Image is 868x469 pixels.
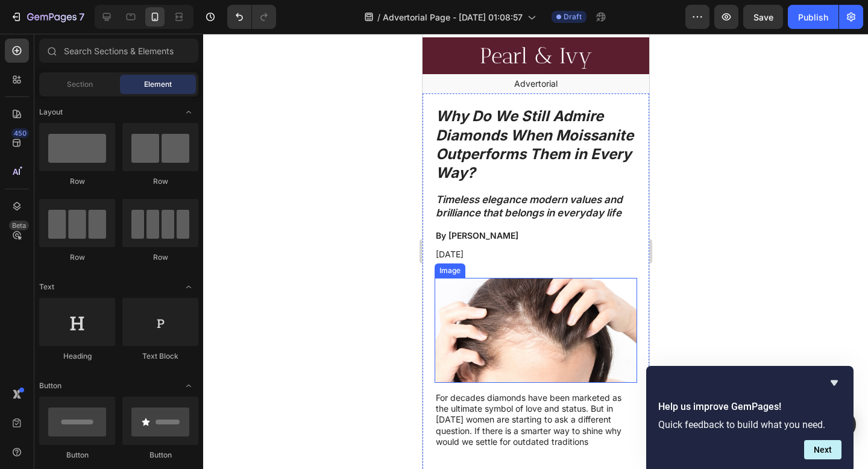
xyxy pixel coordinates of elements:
[743,5,783,29] button: Save
[39,176,115,187] div: Row
[788,5,838,29] button: Publish
[122,351,198,362] div: Text Block
[11,128,29,138] div: 450
[5,5,90,29] button: 7
[39,380,61,391] span: Button
[39,252,115,263] div: Row
[179,376,198,395] span: Toggle open
[179,277,198,297] span: Toggle open
[423,34,649,469] iframe: Design area
[39,39,198,63] input: Search Sections & Elements
[658,419,841,430] p: Quick feedback to build what you need.
[564,11,582,22] span: Draft
[798,11,828,24] div: Publish
[13,433,190,464] strong: That question is where Pearl & [PERSON_NAME] began.
[122,252,198,263] div: Row
[658,376,841,459] div: Help us improve GemPages!
[67,79,93,90] span: Section
[39,282,54,292] span: Text
[9,221,29,230] div: Beta
[227,5,276,29] div: Undo/Redo
[122,176,198,187] div: Row
[377,11,380,24] span: /
[39,450,115,461] div: Button
[827,376,841,390] button: Hide survey
[39,351,115,362] div: Heading
[144,79,172,90] span: Element
[79,10,84,24] p: 7
[804,440,841,459] button: Next question
[753,12,773,22] span: Save
[122,450,198,461] div: Button
[658,400,841,414] h2: Help us improve GemPages!
[383,11,523,24] span: Advertorial Page - [DATE] 01:08:57
[179,102,198,122] span: Toggle open
[39,107,63,118] span: Layout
